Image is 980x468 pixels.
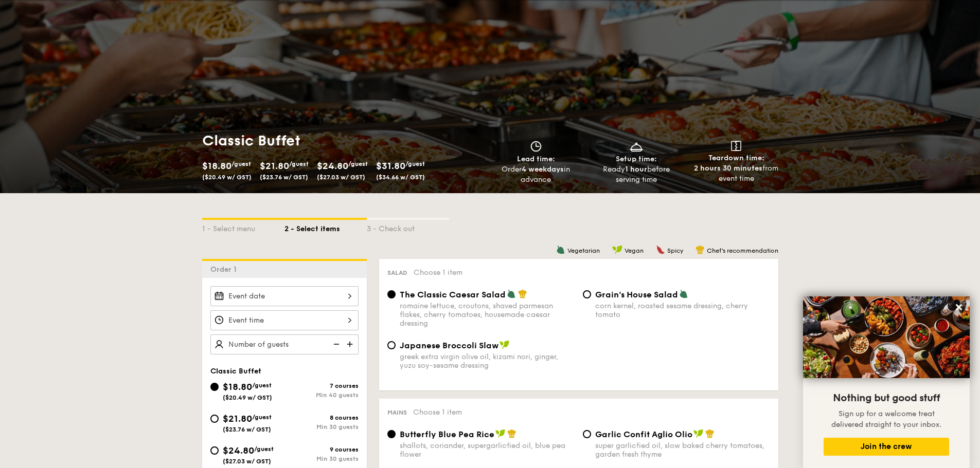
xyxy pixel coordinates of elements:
h1: Classic Buffet [202,132,486,150]
img: icon-clock.2db775ea.svg [528,141,544,152]
button: Join the crew [824,438,949,456]
span: $21.80 [260,160,289,172]
span: /guest [252,382,272,389]
img: icon-teardown.65201eee.svg [731,141,741,151]
input: Japanese Broccoli Slawgreek extra virgin olive oil, kizami nori, ginger, yuzu soy-sesame dressing [387,341,396,349]
span: ($23.76 w/ GST) [260,174,308,181]
div: Min 30 guests [284,455,359,462]
img: icon-dish.430c3a2e.svg [629,141,644,152]
span: Grain's House Salad [595,290,678,299]
div: from event time [690,163,782,184]
input: Event date [210,286,359,306]
div: shallots, coriander, supergarlicfied oil, blue pea flower [400,441,575,459]
input: $24.80/guest($27.03 w/ GST)9 coursesMin 30 guests [210,446,219,455]
span: Choose 1 item [414,268,462,277]
span: ($27.03 w/ GST) [317,174,365,181]
span: Setup time: [616,155,657,163]
span: Garlic Confit Aglio Olio [595,429,692,439]
div: 3 - Check out [367,220,449,234]
img: icon-vegetarian.fe4039eb.svg [556,245,565,254]
img: icon-spicy.37a8142b.svg [656,245,665,254]
img: icon-vegan.f8ff3823.svg [693,429,704,438]
span: Vegan [625,247,644,254]
img: icon-reduce.1d2dbef1.svg [328,334,343,354]
img: icon-add.58712e84.svg [343,334,359,354]
span: $18.80 [202,160,231,172]
input: Event time [210,310,359,330]
span: $24.80 [223,445,254,456]
input: $18.80/guest($20.49 w/ GST)7 coursesMin 40 guests [210,383,219,391]
button: Close [951,299,967,315]
span: Spicy [667,247,683,254]
div: corn kernel, roasted sesame dressing, cherry tomato [595,302,770,319]
span: ($34.66 w/ GST) [376,174,425,181]
img: icon-chef-hat.a58ddaea.svg [705,429,715,438]
span: /guest [289,160,309,167]
span: Sign up for a welcome treat delivered straight to your inbox. [831,409,941,429]
span: Order 1 [210,265,241,274]
img: DSC07876-Edit02-Large.jpeg [803,296,970,378]
input: The Classic Caesar Saladromaine lettuce, croutons, shaved parmesan flakes, cherry tomatoes, house... [387,290,396,298]
span: $21.80 [223,413,252,424]
img: icon-chef-hat.a58ddaea.svg [507,429,516,438]
img: icon-vegan.f8ff3823.svg [500,340,510,349]
div: 7 courses [284,382,359,389]
span: $31.80 [376,160,405,172]
strong: 1 hour [625,165,647,174]
span: Salad [387,269,407,276]
div: Order in advance [490,164,582,185]
span: Classic Buffet [210,367,261,376]
span: /guest [252,414,272,421]
div: Min 40 guests [284,391,359,399]
span: Butterfly Blue Pea Rice [400,429,494,439]
span: /guest [348,160,368,167]
input: Number of guests [210,334,359,354]
span: /guest [405,160,425,167]
div: romaine lettuce, croutons, shaved parmesan flakes, cherry tomatoes, housemade caesar dressing [400,302,575,328]
div: Ready before serving time [590,164,682,185]
span: Japanese Broccoli Slaw [400,341,498,350]
img: icon-vegan.f8ff3823.svg [495,429,506,438]
span: /guest [254,445,274,453]
div: 8 courses [284,414,359,421]
input: Garlic Confit Aglio Oliosuper garlicfied oil, slow baked cherry tomatoes, garden fresh thyme [583,430,591,438]
input: Grain's House Saladcorn kernel, roasted sesame dressing, cherry tomato [583,290,591,298]
span: Teardown time: [708,154,764,162]
div: greek extra virgin olive oil, kizami nori, ginger, yuzu soy-sesame dressing [400,352,575,370]
span: Lead time: [517,155,555,163]
img: icon-vegan.f8ff3823.svg [612,245,622,254]
span: Chef's recommendation [707,247,778,254]
img: icon-vegetarian.fe4039eb.svg [507,289,516,298]
span: $24.80 [317,160,348,172]
div: super garlicfied oil, slow baked cherry tomatoes, garden fresh thyme [595,441,770,459]
span: Nothing but good stuff [833,392,940,404]
span: Mains [387,409,407,416]
span: ($20.49 w/ GST) [223,394,272,401]
div: 2 - Select items [284,220,367,234]
input: $21.80/guest($23.76 w/ GST)8 coursesMin 30 guests [210,415,219,423]
div: 1 - Select menu [202,220,284,234]
span: The Classic Caesar Salad [400,290,506,299]
span: Vegetarian [567,247,600,254]
span: ($27.03 w/ GST) [223,458,271,465]
img: icon-chef-hat.a58ddaea.svg [696,245,705,254]
span: Choose 1 item [413,408,462,417]
span: /guest [231,160,251,167]
img: icon-vegetarian.fe4039eb.svg [679,289,688,298]
strong: 4 weekdays [522,165,564,174]
div: Min 30 guests [284,423,359,430]
span: $18.80 [223,381,252,392]
span: ($20.49 w/ GST) [202,174,252,181]
div: 9 courses [284,446,359,453]
img: icon-chef-hat.a58ddaea.svg [518,289,527,298]
input: Butterfly Blue Pea Riceshallots, coriander, supergarlicfied oil, blue pea flower [387,430,396,438]
strong: 2 hours 30 minutes [694,164,762,173]
span: ($23.76 w/ GST) [223,426,271,433]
